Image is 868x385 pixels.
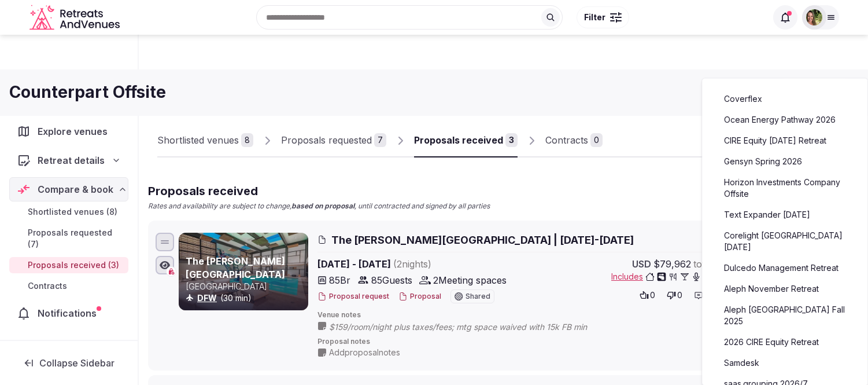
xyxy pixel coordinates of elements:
[653,257,691,271] span: $79,962
[714,152,856,171] a: Gensyn Spring 2026
[714,300,856,331] a: Aleph [GEOGRAPHIC_DATA] Fall 2025
[433,273,507,287] span: 2 Meeting spaces
[281,133,372,147] div: Proposals requested
[650,289,655,301] span: 0
[148,201,490,211] p: Rates and availability are subject to change, , until contracted and signed by all parties
[663,287,686,303] button: 0
[186,255,285,280] a: The [PERSON_NAME][GEOGRAPHIC_DATA]
[241,133,253,147] div: 8
[38,124,112,138] span: Explore venues
[329,321,610,333] span: $159/room/night plus taxes/fees; mtg space waived with 15k FB min
[28,206,117,218] span: Shortlisted venues (8)
[291,201,354,210] strong: based on proposal
[677,289,682,301] span: 0
[414,133,503,147] div: Proposals received
[317,257,521,271] span: [DATE] - [DATE]
[714,173,856,203] a: Horizon Investments Company Offsite
[39,357,114,369] span: Collapse Sidebar
[317,292,389,302] button: Proposal request
[38,153,105,167] span: Retreat details
[714,259,856,277] a: Dulcedo Management Retreat
[371,273,412,287] span: 85 Guests
[9,225,128,252] a: Proposals requested (7)
[197,293,217,303] a: DFW
[632,257,651,271] span: USD
[157,133,239,147] div: Shortlisted venues
[317,310,851,320] span: Venue notes
[636,287,659,303] button: 0
[714,354,856,372] a: Samdesk
[329,347,400,358] span: Add proposal notes
[9,301,128,325] a: Notifications
[148,183,490,199] h2: Proposals received
[157,124,253,157] a: Shortlisted venues8
[331,233,634,247] span: The [PERSON_NAME][GEOGRAPHIC_DATA] | [DATE]-[DATE]
[28,280,67,292] span: Contracts
[9,278,128,294] a: Contracts
[714,206,856,224] a: Text Expander [DATE]
[590,133,603,147] div: 0
[29,5,122,31] svg: Retreats and Venues company logo
[393,258,431,270] span: ( 2 night s )
[38,182,113,196] span: Compare & book
[9,119,128,144] a: Explore venues
[186,292,306,304] div: (30 min)
[505,133,518,147] div: 3
[584,12,605,23] span: Filter
[545,124,603,157] a: Contracts0
[197,292,217,304] button: DFW
[398,292,441,302] button: Proposal
[714,111,856,129] a: Ocean Energy Pathway 2026
[9,81,166,104] h1: Counterpart Offsite
[329,273,350,287] span: 85 Br
[317,337,851,347] span: Proposal notes
[186,281,306,292] p: [GEOGRAPHIC_DATA]
[693,257,712,271] span: total
[9,350,128,376] button: Collapse Sidebar
[806,9,822,25] img: Shay Tippie
[714,280,856,298] a: Aleph November Retreat
[28,259,119,271] span: Proposals received (3)
[374,133,386,147] div: 7
[714,333,856,351] a: 2026 CIRE Equity Retreat
[9,204,128,220] a: Shortlisted venues (8)
[28,227,124,250] span: Proposals requested (7)
[714,226,856,256] a: Corelight [GEOGRAPHIC_DATA] [DATE]
[29,5,122,31] a: Visit the homepage
[414,124,518,157] a: Proposals received3
[577,6,629,28] button: Filter
[714,131,856,150] a: CIRE Equity [DATE] Retreat
[38,306,101,320] span: Notifications
[9,257,128,273] a: Proposals received (3)
[281,124,386,157] a: Proposals requested7
[714,90,856,108] a: Coverflex
[466,293,490,300] span: Shared
[545,133,588,147] div: Contracts
[611,271,712,283] button: Includes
